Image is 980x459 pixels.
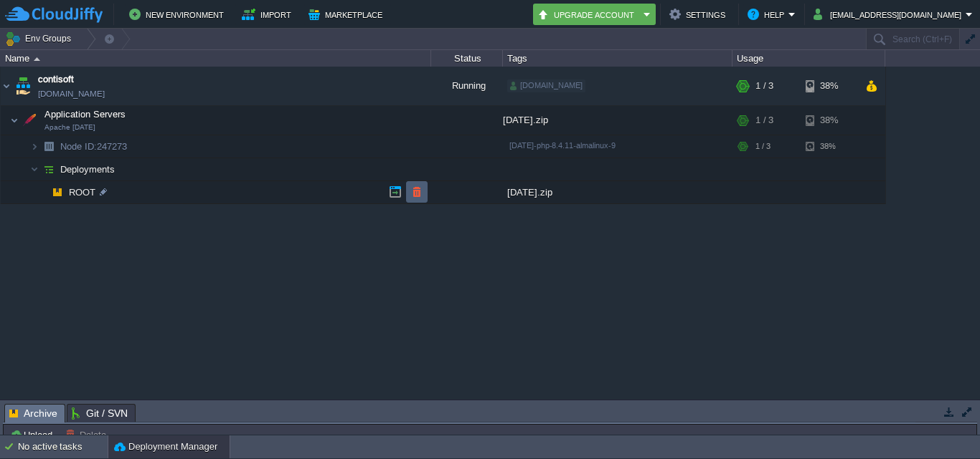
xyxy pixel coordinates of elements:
[47,181,67,203] img: AMDAwAAAACH5BAEAAAAALAAAAAABAAEAAAICRAEAOw==
[806,106,852,135] div: 38%
[19,106,39,135] img: AMDAwAAAACH5BAEAAAAALAAAAAABAAEAAAICRAEAOw==
[1,67,12,105] img: AMDAwAAAACH5BAEAAAAALAAAAAABAAEAAAICRAEAOw==
[755,106,773,135] div: 1 / 3
[503,106,732,135] div: [DATE].zip
[65,428,110,441] button: Delete
[39,181,47,203] img: AMDAwAAAACH5BAEAAAAALAAAAAABAAEAAAICRAEAOw==
[114,440,217,454] button: Deployment Manager
[39,158,59,180] img: AMDAwAAAACH5BAEAAAAALAAAAAABAAEAAAICRAEAOw==
[18,435,108,458] div: No active tasks
[38,87,105,101] a: [DOMAIN_NAME]
[9,428,57,441] button: Upload
[67,186,98,198] a: ROOT
[669,6,730,23] button: Settings
[5,6,103,24] img: CloudJiffy
[38,72,74,87] a: contisoft
[59,140,129,153] span: 247273
[509,141,616,150] span: [DATE]-php-8.4.11-almalinux-9
[9,405,57,422] span: Archive
[10,106,19,135] img: AMDAwAAAACH5BAEAAAAALAAAAAABAAEAAAICRAEAOw==
[13,67,33,105] img: AMDAwAAAACH5BAEAAAAALAAAAAABAAEAAAICRAEAOw==
[72,405,128,422] span: Git / SVN
[30,158,39,180] img: AMDAwAAAACH5BAEAAAAALAAAAAABAAEAAAICRAEAOw==
[34,57,40,61] img: AMDAwAAAACH5BAEAAAAALAAAAAABAAEAAAICRAEAOw==
[755,67,773,105] div: 1 / 3
[43,109,128,120] a: Application ServersApache [DATE]
[5,29,76,49] button: Env Groups
[748,6,788,23] button: Help
[30,135,39,158] img: AMDAwAAAACH5BAEAAAAALAAAAAABAAEAAAICRAEAOw==
[806,67,852,105] div: 38%
[242,6,296,23] button: Import
[129,6,228,23] button: New Environment
[431,67,503,105] div: Running
[503,181,732,203] div: [DATE].zip
[537,6,639,23] button: Upgrade Account
[733,50,885,67] div: Usage
[39,135,59,158] img: AMDAwAAAACH5BAEAAAAALAAAAAABAAEAAAICRAEAOw==
[308,6,387,23] button: Marketplace
[504,50,732,67] div: Tags
[814,6,966,23] button: [EMAIL_ADDRESS][DOMAIN_NAME]
[59,140,129,153] a: Node ID:247273
[755,135,771,158] div: 1 / 3
[1,50,430,67] div: Name
[432,50,502,67] div: Status
[806,135,852,158] div: 38%
[43,108,128,120] span: Application Servers
[60,141,97,152] span: Node ID:
[44,123,95,132] span: Apache [DATE]
[59,163,117,175] a: Deployments
[507,79,585,92] div: [DOMAIN_NAME]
